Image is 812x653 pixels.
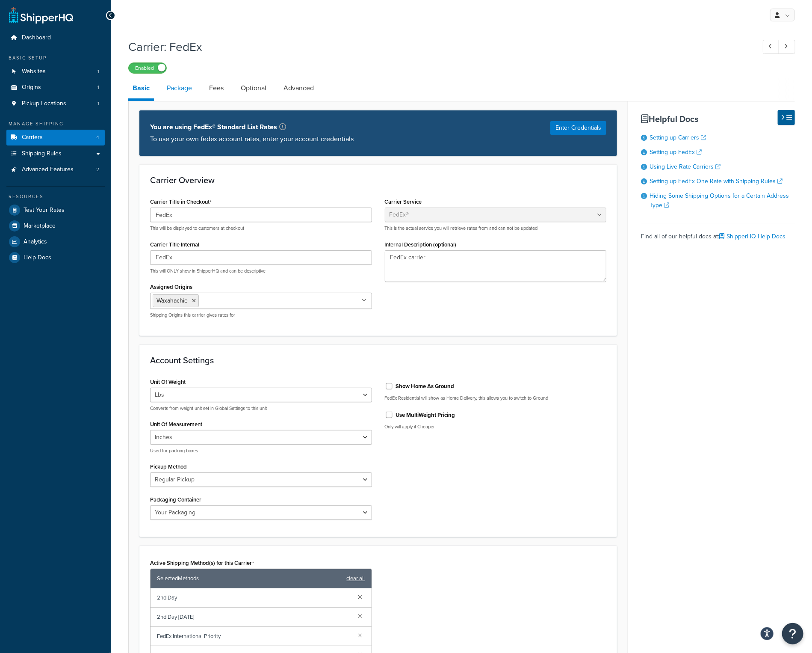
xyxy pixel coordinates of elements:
[157,592,351,604] span: 2nd Day
[6,130,105,145] li: Carriers
[6,80,105,95] li: Origins
[162,78,196,98] a: Package
[22,166,74,173] span: Advanced Features
[650,133,706,142] a: Setting up Carriers
[150,379,186,385] label: Unit Of Weight
[650,148,702,157] a: Setting up FedEx
[150,199,212,205] label: Carrier Title in Checkout
[24,207,65,214] span: Test Your Rates
[22,134,43,141] span: Carriers
[6,202,105,218] a: Test Your Rates
[6,146,105,162] a: Shipping Rules
[150,496,201,503] label: Packaging Container
[96,134,99,141] span: 4
[550,121,606,135] button: Enter Credentials
[6,96,105,112] li: Pickup Locations
[97,84,99,91] span: 1
[128,39,747,55] h1: Carrier: FedEx
[6,80,105,95] a: Origins1
[150,133,354,145] p: To use your own fedex account rates, enter your account credentials
[396,411,455,419] label: Use MultiWeight Pricing
[150,121,354,133] p: You are using FedEx® Standard List Rates
[782,623,803,644] button: Open Resource Center
[22,68,46,75] span: Websites
[719,232,785,241] a: ShipperHQ Help Docs
[150,405,372,412] p: Converts from weight unit set in Global Settings to this unit
[385,424,607,430] p: Only will apply if Cheaper
[385,395,607,401] p: FedEx Residential will show as Home Delivery, this allows you to switch to Ground
[396,383,455,390] label: Show Home As Ground
[779,40,795,54] a: Next Record
[6,218,105,234] a: Marketplace
[6,250,105,265] a: Help Docs
[641,114,795,124] h3: Helpful Docs
[385,225,607,232] p: This is the actual service you will retrieve rates from and can not be updated
[22,84,41,91] span: Origins
[150,356,606,365] h3: Account Settings
[150,312,372,318] p: Shipping Origins this carrier gives rates for
[96,166,99,173] span: 2
[385,250,607,282] textarea: FedEx carrier
[6,64,105,80] a: Websites1
[22,34,51,42] span: Dashboard
[150,284,192,290] label: Assigned Origins
[205,78,228,98] a: Fees
[6,54,105,62] div: Basic Setup
[157,611,351,623] span: 2nd Day [DATE]
[6,130,105,145] a: Carriers4
[24,238,47,246] span: Analytics
[128,78,154,101] a: Basic
[650,191,789,210] a: Hiding Some Shipping Options for a Certain Address Type
[150,175,606,185] h3: Carrier Overview
[778,110,795,125] button: Hide Help Docs
[156,296,188,305] span: Waxahachie
[641,224,795,243] div: Find all of our helpful docs at:
[650,162,720,171] a: Using Live Rate Carriers
[650,177,782,186] a: Setting up FedEx One Rate with Shipping Rules
[6,120,105,128] div: Manage Shipping
[97,100,99,107] span: 1
[6,96,105,112] a: Pickup Locations1
[279,78,318,98] a: Advanced
[150,463,187,470] label: Pickup Method
[6,162,105,178] li: Advanced Features
[6,162,105,178] a: Advanced Features2
[157,630,351,642] span: FedEx International Priority
[24,254,51,261] span: Help Docs
[150,421,202,427] label: Unit Of Measurement
[22,100,66,107] span: Pickup Locations
[6,193,105,200] div: Resources
[6,234,105,249] a: Analytics
[236,78,271,98] a: Optional
[150,268,372,274] p: This will ONLY show in ShipperHQ and can be descriptive
[129,63,166,73] label: Enabled
[150,560,254,567] label: Active Shipping Method(s) for this Carrier
[763,40,780,54] a: Previous Record
[385,241,457,248] label: Internal Description (optional)
[6,30,105,46] a: Dashboard
[157,573,343,585] span: Selected Methods
[97,68,99,75] span: 1
[24,223,56,230] span: Marketplace
[22,150,62,157] span: Shipping Rules
[6,64,105,80] li: Websites
[150,225,372,232] p: This will be displayed to customers at checkout
[150,448,372,454] p: Used for packing boxes
[347,573,365,585] a: clear all
[385,199,422,205] label: Carrier Service
[150,241,199,248] label: Carrier Title Internal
